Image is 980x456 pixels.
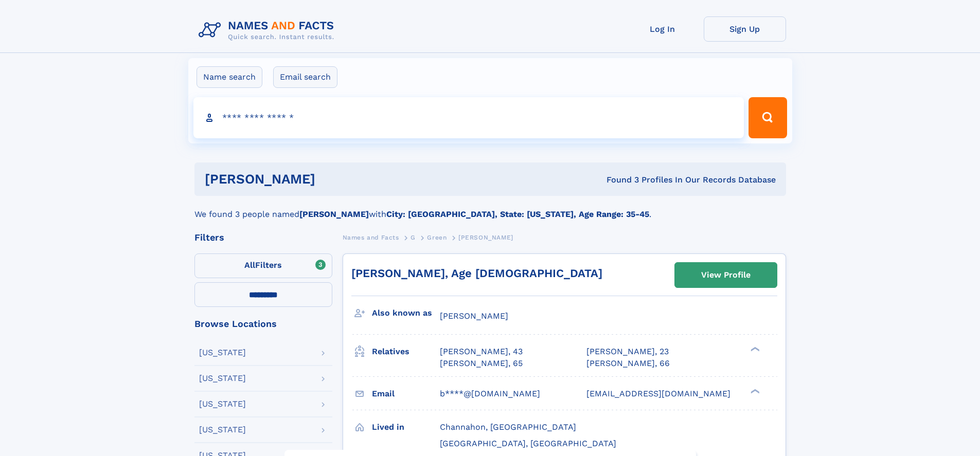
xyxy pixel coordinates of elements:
a: [PERSON_NAME], 23 [586,346,669,357]
div: [US_STATE] [199,426,246,434]
div: We found 3 people named with . [194,196,786,221]
a: [PERSON_NAME], 66 [586,358,670,369]
a: [PERSON_NAME], 43 [440,346,523,357]
span: [PERSON_NAME] [440,311,508,321]
div: ❯ [748,388,760,394]
span: [EMAIL_ADDRESS][DOMAIN_NAME] [586,389,730,398]
div: Browse Locations [194,319,332,329]
b: [PERSON_NAME] [299,209,369,219]
span: Green [427,234,447,241]
a: G [411,231,416,244]
a: View Profile [675,263,777,287]
h3: Relatives [372,343,440,360]
a: Log In [621,16,704,42]
h3: Email [372,385,440,403]
label: Name search [197,66,262,88]
img: Logo Names and Facts [194,16,343,44]
label: Email search [273,66,337,88]
label: Filters [194,253,332,278]
div: [US_STATE] [199,349,246,357]
span: [GEOGRAPHIC_DATA], [GEOGRAPHIC_DATA] [440,439,616,448]
a: [PERSON_NAME], Age [DEMOGRAPHIC_DATA] [351,267,602,280]
input: search input [193,97,744,138]
a: Names and Facts [343,231,399,244]
div: [US_STATE] [199,374,246,382]
span: Channahon, [GEOGRAPHIC_DATA] [440,422,576,432]
button: Search Button [749,97,787,138]
b: City: [GEOGRAPHIC_DATA], State: [US_STATE], Age Range: 35-45 [386,209,649,219]
h3: Also known as [372,304,440,322]
div: [US_STATE] [199,400,246,408]
span: All [244,260,255,270]
a: Green [427,231,447,244]
div: ❯ [748,346,760,353]
div: Filters [194,233,332,242]
h1: [PERSON_NAME] [205,173,461,186]
a: [PERSON_NAME], 65 [440,358,523,369]
div: Found 3 Profiles In Our Records Database [461,174,776,186]
h3: Lived in [372,418,440,436]
div: View Profile [701,263,751,287]
a: Sign Up [704,16,786,42]
span: [PERSON_NAME] [458,234,513,241]
span: G [411,234,416,241]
